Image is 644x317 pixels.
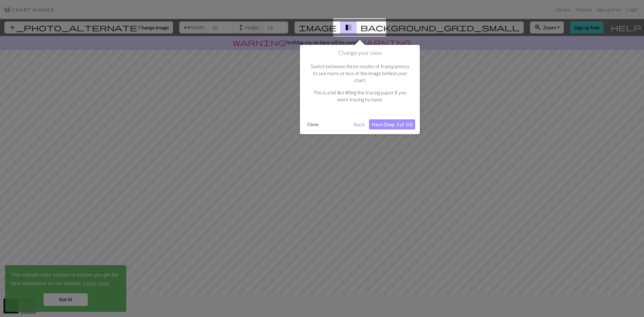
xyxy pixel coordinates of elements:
p: This is a bit like lifting the tracing paper if you were tracing by hand. [308,89,412,103]
button: Next (Step 3 of 10) [369,119,415,129]
button: Back [351,119,367,129]
h1: Change your view [305,50,415,57]
div: Change your view [300,45,420,134]
button: Close [305,120,321,129]
p: Switch between three modes of transparency to see more or less of the image behind your chart. [308,63,412,84]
